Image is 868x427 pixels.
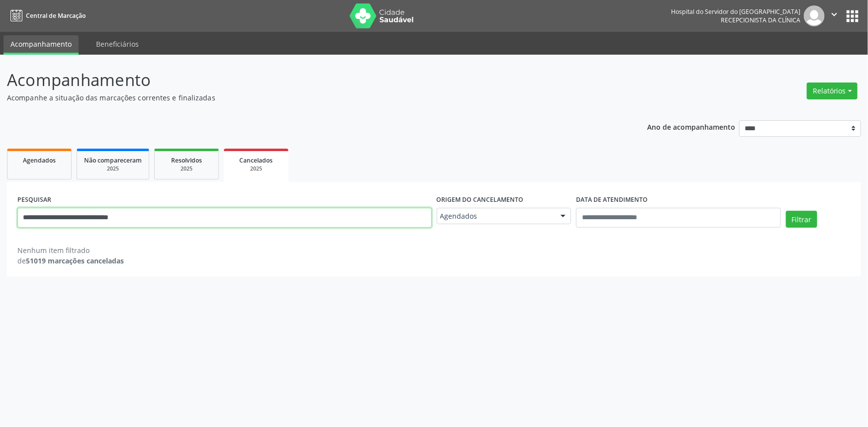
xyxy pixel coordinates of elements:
[829,9,840,20] i: 
[17,192,51,208] label: PESQUISAR
[671,7,800,16] div: Hospital do Servidor do [GEOGRAPHIC_DATA]
[786,211,817,228] button: Filtrar
[576,192,648,208] label: DATA DE ATENDIMENTO
[26,256,124,265] strong: 51019 marcações canceladas
[7,68,605,92] p: Acompanhamento
[162,165,211,172] div: 2025
[17,256,124,266] div: de
[844,7,861,25] button: apps
[804,5,825,26] img: img
[648,120,736,133] p: Ano de acompanhamento
[3,35,79,55] a: Acompanhamento
[240,156,273,165] span: Cancelados
[26,11,86,20] span: Central de Marcação
[84,156,142,165] span: Não compareceram
[721,16,800,24] span: Recepcionista da clínica
[84,165,142,172] div: 2025
[7,92,605,103] p: Acompanhe a situação das marcações correntes e finalizadas
[807,83,858,99] button: Relatórios
[825,5,844,26] button: 
[89,35,146,53] a: Beneficiários
[23,156,56,165] span: Agendados
[171,156,202,165] span: Resolvidos
[437,192,524,208] label: Origem do cancelamento
[440,211,551,221] span: Agendados
[231,165,282,172] div: 2025
[7,7,86,24] a: Central de Marcação
[17,245,124,256] div: Nenhum item filtrado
